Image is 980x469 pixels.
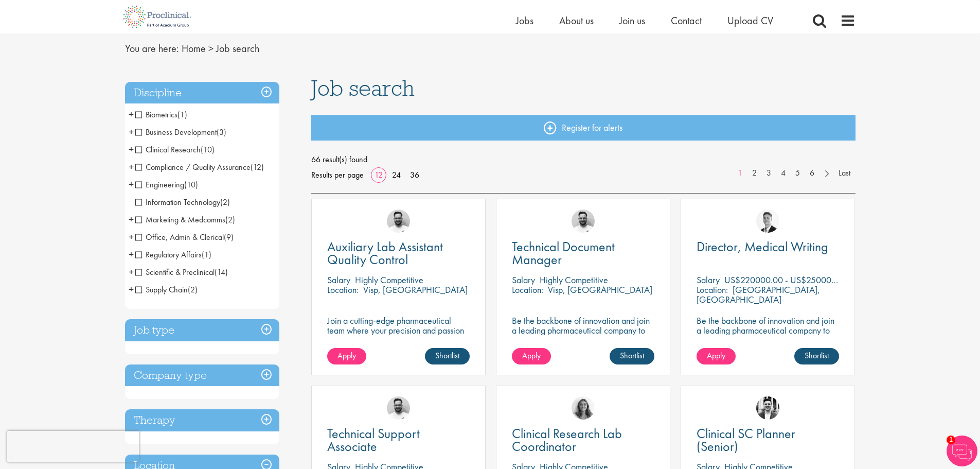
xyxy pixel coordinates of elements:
a: Technical Document Manager [512,240,654,266]
span: (12) [251,162,264,172]
span: Job search [311,74,415,102]
a: About us [559,14,594,27]
p: Visp, [GEOGRAPHIC_DATA] [363,284,468,296]
span: + [129,212,134,227]
a: 4 [776,167,791,179]
span: (2) [225,214,235,225]
span: Engineering [135,179,184,190]
span: Location: [327,284,359,296]
span: + [129,177,134,192]
span: Clinical Research [135,144,201,155]
span: Scientific & Preclinical [135,267,215,277]
span: Regulatory Affairs [135,249,211,260]
span: Supply Chain [135,284,198,295]
span: Marketing & Medcomms [135,214,235,225]
span: (10) [184,179,198,190]
a: Shortlist [794,348,839,364]
a: Apply [697,348,736,364]
span: Location: [697,284,728,296]
span: Salary [512,274,535,286]
a: Edward Little [756,396,779,420]
img: Chatbot [947,436,977,466]
span: Apply [337,350,356,361]
span: Location: [512,284,543,296]
a: Clinical Research Lab Coordinator [512,427,654,453]
h3: Company type [125,364,279,387]
span: (2) [188,284,198,295]
a: Clinical SC Planner (Senior) [697,427,839,453]
span: + [129,282,134,297]
a: Emile De Beer [572,210,595,233]
span: Biometrics [135,109,187,120]
span: (9) [224,232,234,242]
span: Clinical Research [135,144,215,155]
span: + [129,107,134,122]
span: Engineering [135,179,198,190]
img: George Watson [756,210,779,233]
span: Supply Chain [135,284,188,295]
span: (14) [215,267,228,277]
span: > [208,42,213,55]
span: Apply [707,350,725,361]
a: Join us [619,14,645,27]
p: US$220000.00 - US$250000.00 per annum [724,274,888,286]
a: 2 [747,167,762,179]
span: Business Development [135,127,217,137]
span: Compliance / Quality Assurance [135,162,264,172]
span: Apply [522,350,541,361]
a: Shortlist [610,348,654,364]
a: 12 [371,169,386,180]
h3: Therapy [125,409,279,431]
span: Contact [671,14,702,27]
span: + [129,264,134,280]
span: + [129,247,134,262]
span: (10) [201,144,215,155]
span: + [129,229,134,245]
h3: Job type [125,319,279,341]
span: Office, Admin & Clerical [135,232,234,242]
a: Register for alerts [311,115,856,141]
iframe: reCAPTCHA [7,431,139,462]
span: Results per page [311,167,364,183]
span: 1 [947,436,955,444]
span: (1) [202,249,211,260]
span: Compliance / Quality Assurance [135,162,251,172]
a: Technical Support Associate [327,427,470,453]
span: Business Development [135,127,226,137]
span: Salary [697,274,720,286]
img: Jackie Cerchio [572,396,595,420]
span: Clinical SC Planner (Senior) [697,425,795,455]
span: + [129,159,134,175]
p: Visp, [GEOGRAPHIC_DATA] [548,284,652,296]
p: Highly Competitive [540,274,608,286]
img: Emile De Beer [387,396,410,420]
h3: Discipline [125,82,279,104]
span: (3) [217,127,226,137]
span: (2) [220,197,230,207]
span: Director, Medical Writing [697,238,828,255]
a: 1 [733,167,747,179]
span: Job search [216,42,259,55]
a: Jobs [516,14,533,27]
span: (1) [177,109,187,120]
span: Salary [327,274,350,286]
p: Join a cutting-edge pharmaceutical team where your precision and passion for quality will help sh... [327,316,470,355]
span: Technical Document Manager [512,238,615,268]
span: Upload CV [727,14,773,27]
span: Clinical Research Lab Coordinator [512,425,622,455]
span: Biometrics [135,109,177,120]
span: Marketing & Medcomms [135,214,225,225]
span: 66 result(s) found [311,152,856,167]
a: 3 [761,167,776,179]
a: Apply [327,348,366,364]
span: Regulatory Affairs [135,249,202,260]
img: Emile De Beer [387,210,410,233]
